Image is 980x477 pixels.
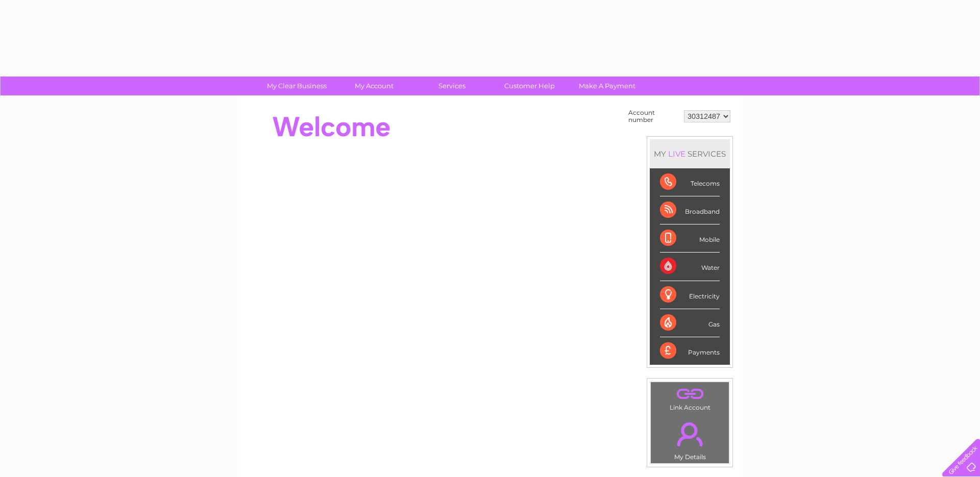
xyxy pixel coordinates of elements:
[660,337,720,365] div: Payments
[660,168,720,196] div: Telecoms
[666,149,688,159] div: LIVE
[660,281,720,309] div: Electricity
[650,382,729,414] td: Link Account
[660,253,720,281] div: Water
[660,309,720,337] div: Gas
[487,77,572,95] a: Customer Help
[660,196,720,224] div: Broadband
[650,414,729,464] td: My Details
[660,224,720,253] div: Mobile
[332,77,416,95] a: My Account
[255,77,339,95] a: My Clear Business
[653,416,726,452] a: .
[626,107,681,126] td: Account number
[653,385,726,403] a: .
[650,139,730,168] div: MY SERVICES
[410,77,494,95] a: Services
[565,77,649,95] a: Make A Payment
